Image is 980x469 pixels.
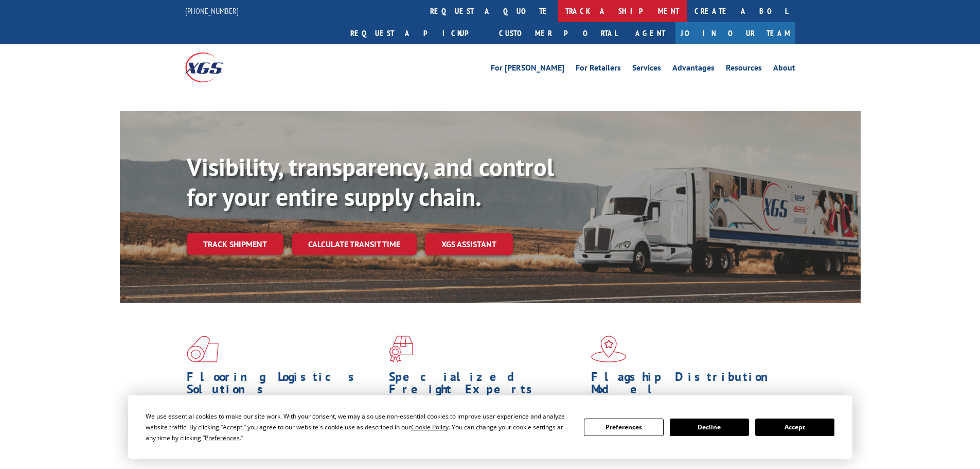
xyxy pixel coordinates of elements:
[584,419,663,436] button: Preferences
[187,371,381,401] h1: Flooring Logistics Solutions
[773,64,795,75] a: About
[146,411,572,443] div: We use essential cookies to make our site work. With your consent, we may also use non-essential ...
[675,22,795,44] a: Join Our Team
[726,64,762,75] a: Resources
[187,233,283,255] a: Track shipment
[625,22,675,44] a: Agent
[343,22,491,44] a: Request a pickup
[389,336,413,362] img: xgs-icon-focused-on-flooring-red
[187,151,554,213] b: Visibility, transparency, and control for your entire supply chain.
[576,64,621,75] a: For Retailers
[128,395,852,459] div: Cookie Consent Prompt
[591,336,627,362] img: xgs-icon-flagship-distribution-model-red
[205,433,240,442] span: Preferences
[670,419,749,436] button: Decline
[411,423,449,431] span: Cookie Policy
[187,336,219,362] img: xgs-icon-total-supply-chain-intelligence-red
[755,419,834,436] button: Accept
[389,371,583,401] h1: Specialized Freight Experts
[425,233,513,255] a: XGS ASSISTANT
[672,64,715,75] a: Advantages
[491,22,625,44] a: Customer Portal
[185,6,239,16] a: [PHONE_NUMBER]
[591,371,786,401] h1: Flagship Distribution Model
[292,233,417,255] a: Calculate transit time
[632,64,661,75] a: Services
[491,64,564,75] a: For [PERSON_NAME]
